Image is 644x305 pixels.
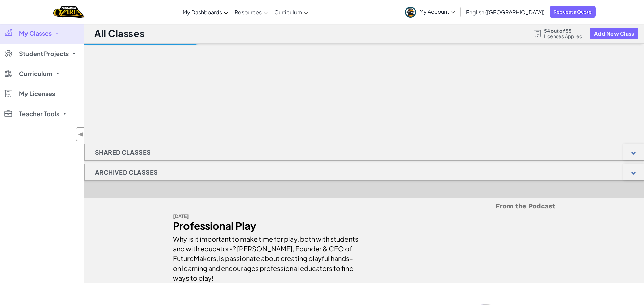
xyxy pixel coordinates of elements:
[173,231,359,283] div: Why is it important to make time for play, both with students and with educators? [PERSON_NAME], ...
[550,6,596,18] a: Request a Quote
[544,33,583,39] span: Licenses Applied
[173,211,359,221] div: [DATE]
[463,3,548,21] a: English ([GEOGRAPHIC_DATA])
[19,30,52,36] span: My Classes
[235,9,262,16] span: Resources
[85,164,168,181] h1: Archived Classes
[19,51,69,57] span: Student Projects
[183,9,222,16] span: My Dashboards
[78,129,84,139] span: ◀
[85,144,161,161] h1: Shared Classes
[19,111,59,117] span: Teacher Tools
[231,3,271,21] a: Resources
[271,3,312,21] a: Curriculum
[419,8,455,15] span: My Account
[19,91,55,97] span: My Licenses
[179,3,231,21] a: My Dashboards
[401,1,459,22] a: My Account
[53,5,85,19] img: Home
[173,221,359,231] div: Professional Play
[53,5,85,19] a: Ozaria by CodeCombat logo
[173,201,555,211] h5: From the Podcast
[466,9,545,16] span: English ([GEOGRAPHIC_DATA])
[590,28,638,39] button: Add New Class
[19,71,52,77] span: Curriculum
[274,9,302,16] span: Curriculum
[94,27,144,40] h1: All Classes
[544,28,583,33] span: 54 out of 55
[405,7,416,18] img: avatar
